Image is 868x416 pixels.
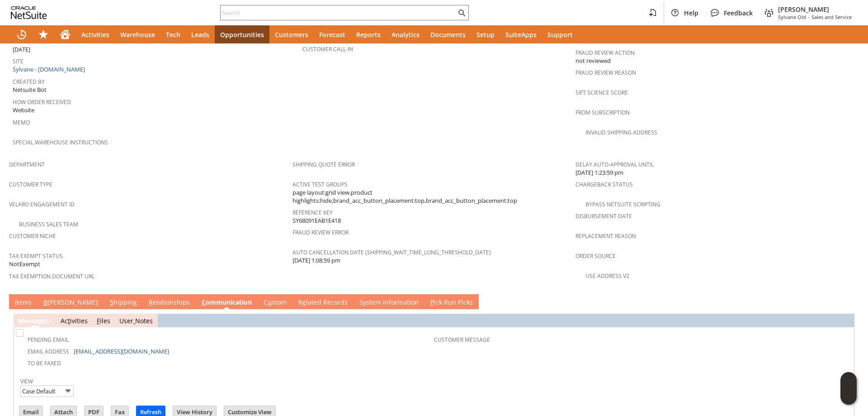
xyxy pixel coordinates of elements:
span: Reports [356,30,381,39]
span: NotExempt [9,260,40,268]
a: Warehouse [115,25,160,43]
a: Tech [160,25,186,43]
span: Help [684,9,698,17]
span: [DATE] 1:08:59 pm [292,256,340,265]
svg: Home [60,29,71,40]
div: Shortcuts [33,25,54,43]
a: Replacement reason [576,232,636,240]
span: P [430,298,434,306]
img: More Options [63,386,73,396]
a: Customer Type [9,181,52,188]
a: Related Records [296,298,350,308]
a: Shipping [108,298,139,308]
span: Customers [275,30,308,39]
a: Invalid Shipping Address [585,129,657,136]
a: Tax Exemption Document URL [9,273,94,280]
a: Business Sales Team [19,220,78,228]
span: [DATE] [13,45,30,54]
a: Home [54,25,76,43]
iframe: Click here to launch Oracle Guided Learning Help Panel [840,372,857,405]
a: Recent Records [11,25,33,43]
a: Analytics [386,25,425,43]
span: e [302,298,306,306]
a: Fraud Review Error [292,229,349,236]
a: B[PERSON_NAME] [41,298,100,308]
span: page layout:grid view,product highlights:hide,brand_acc_button_placement:top,brand_acc_button_pla... [292,188,571,205]
span: SuiteApps [505,30,537,39]
a: SuiteApps [500,25,542,43]
a: Customer Niche [9,232,56,240]
span: Documents [430,30,466,39]
svg: logo [11,6,47,19]
a: Support [542,25,578,43]
span: u [268,298,272,306]
a: Documents [425,25,471,43]
span: SY68091EAB1E418 [292,216,341,225]
a: Opportunities [215,25,269,43]
a: To Be Faxed [28,359,61,367]
a: Auto Cancellation Date (shipping_wait_time_long_threshold_date) [292,249,491,256]
a: Tax Exempt Status [9,252,63,260]
a: Sift Science Score [576,89,628,96]
input: Search [221,7,456,18]
a: Customers [269,25,314,43]
a: Items [13,298,34,308]
span: Analytics [392,30,420,39]
a: Special Warehouse Instructions [13,139,108,146]
img: Unchecked [16,329,24,337]
a: Files [97,316,110,325]
a: Created By [13,78,45,86]
span: Oracle Guided Learning Widget. To move around, please hold and drag [840,389,857,405]
span: Opportunities [220,30,264,39]
span: Warehouse [120,30,155,39]
a: Email Address [28,348,69,355]
span: I [15,298,17,306]
span: t [68,316,70,325]
svg: Recent Records [16,29,27,40]
input: Case Default [20,385,74,397]
span: Netsuite Bot [13,86,47,94]
span: Tech [166,30,180,39]
span: C [202,298,206,306]
a: Sylvane - [DOMAIN_NAME] [13,65,87,73]
a: Velaro Engagement ID [9,201,75,208]
span: Setup [476,30,495,39]
span: R [149,298,153,306]
span: Sylvane Old [778,14,806,20]
svg: Shortcuts [38,29,49,40]
a: Active Test Groups [292,181,348,188]
a: Unrolled view on [843,296,854,307]
span: S [110,298,113,306]
span: B [43,298,47,306]
a: Relationships [146,298,192,308]
a: Fraud Review Action [576,49,635,57]
a: [EMAIL_ADDRESS][DOMAIN_NAME] [74,347,169,355]
span: - [808,14,810,20]
span: Support [547,30,573,39]
a: System Information [357,298,421,308]
a: Site [13,57,24,65]
a: Activities [61,316,88,325]
span: [DATE] 1:23:59 pm [576,168,623,177]
a: Bypass NetSuite Scripting [585,201,660,208]
span: g [38,316,41,325]
span: [PERSON_NAME] [778,5,852,14]
a: Custom [261,298,289,308]
a: Pending Email [28,336,69,344]
a: Customer Message [434,336,490,344]
span: Website [13,106,34,115]
span: Activities [81,30,109,39]
span: y [363,298,366,306]
span: not reviewed [576,57,611,65]
a: How Order Received [13,98,71,106]
a: Pick Run Picks [428,298,475,308]
a: Customer Call-in [302,45,353,53]
a: Reference Key [292,209,333,216]
a: Activities [76,25,115,43]
a: Forecast [314,25,351,43]
a: Fraud Review Reason [576,69,636,77]
a: Use Address V2 [585,272,629,280]
span: Leads [191,30,209,39]
a: Chargeback Status [576,181,633,188]
span: Forecast [319,30,345,39]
